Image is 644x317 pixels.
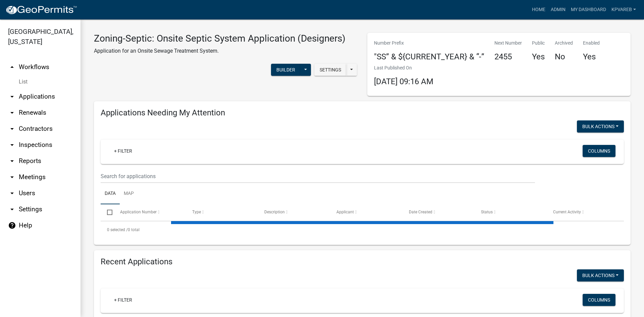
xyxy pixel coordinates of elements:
[109,294,138,306] a: + Filter
[113,204,185,220] datatable-header-cell: Application Number
[8,125,16,133] i: arrow_drop_down
[577,120,624,133] button: Bulk Actions
[94,33,345,44] h3: Zoning-Septic: Onsite Septic System Application (Designers)
[553,210,581,214] span: Current Activity
[583,52,600,62] h4: Yes
[555,40,573,47] p: Archived
[583,40,600,47] p: Enabled
[402,204,474,220] datatable-header-cell: Date Created
[120,183,138,205] a: Map
[186,204,258,220] datatable-header-cell: Type
[529,3,548,16] a: Home
[101,257,624,267] h4: Recent Applications
[8,189,16,197] i: arrow_drop_down
[336,210,354,214] span: Applicant
[8,205,16,213] i: arrow_drop_down
[101,108,624,118] h4: Applications Needing My Attention
[374,40,484,47] p: Number Prefix
[192,210,201,214] span: Type
[314,64,346,76] button: Settings
[568,3,609,16] a: My Dashboard
[374,64,433,71] p: Last Published On
[8,63,16,71] i: arrow_drop_up
[374,77,433,86] span: [DATE] 09:16 AM
[555,52,573,62] h4: No
[547,204,619,220] datatable-header-cell: Current Activity
[101,183,120,205] a: Data
[330,204,402,220] datatable-header-cell: Applicant
[532,52,545,62] h4: Yes
[8,221,16,229] i: help
[8,141,16,149] i: arrow_drop_down
[532,40,545,47] p: Public
[609,3,639,16] a: kpvareb
[374,52,484,62] h4: "SS” & ${CURRENT_YEAR} & “-”
[481,210,493,214] span: Status
[548,3,568,16] a: Admin
[8,93,16,101] i: arrow_drop_down
[475,204,547,220] datatable-header-cell: Status
[101,204,113,220] datatable-header-cell: Select
[109,145,138,157] a: + Filter
[264,210,285,214] span: Description
[94,47,345,55] p: Application for an Onsite Sewage Treatment System.
[494,40,522,47] p: Next Number
[409,210,432,214] span: Date Created
[583,145,615,157] button: Columns
[8,157,16,165] i: arrow_drop_down
[107,227,128,232] span: 0 selected /
[8,173,16,181] i: arrow_drop_down
[101,169,535,183] input: Search for applications
[120,210,157,214] span: Application Number
[8,109,16,117] i: arrow_drop_down
[271,64,301,76] button: Builder
[577,269,624,281] button: Bulk Actions
[494,52,522,62] h4: 2455
[258,204,330,220] datatable-header-cell: Description
[101,221,624,238] div: 0 total
[583,294,615,306] button: Columns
